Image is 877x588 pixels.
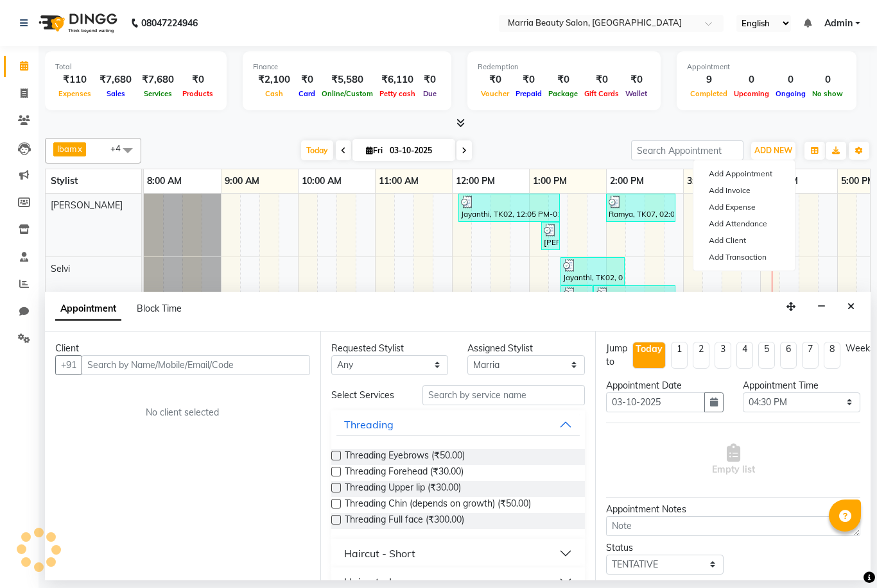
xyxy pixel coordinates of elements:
span: Stylist [51,175,78,187]
div: ₹7,680 [94,72,137,87]
span: Products [179,89,216,98]
div: ₹110 [55,72,94,87]
button: +91 [55,355,82,375]
a: 2:00 PM [607,172,647,190]
div: ₹7,680 [137,72,179,87]
div: Jump to [606,342,627,369]
div: Jayanthi, TK02, 01:25 PM-02:15 PM, Facial Anti aging (₹900) [562,259,623,283]
li: 5 [758,342,775,369]
span: Cash [262,89,286,98]
div: ₹0 [295,72,318,87]
span: Ongoing [772,89,809,98]
div: 0 [731,72,772,87]
input: Search Appointment [631,140,743,160]
div: 9 [687,72,731,87]
li: 4 [736,342,753,369]
div: Weeks [846,342,874,355]
div: Appointment [687,62,846,72]
div: [PERSON_NAME], TK05, 01:25 PM-01:50 PM, Haircut - Short Deep U line (₹400) [562,287,591,312]
input: Search by service name [422,385,586,405]
a: Add Invoice [693,182,795,199]
span: Wallet [622,89,650,98]
span: Ibam [57,144,76,154]
span: Completed [687,89,731,98]
b: 08047224946 [141,5,198,41]
div: 0 [809,72,846,87]
span: Threading Chin (depends on growth) (₹50.00) [345,497,531,513]
span: ADD NEW [754,146,792,155]
div: Requested Stylist [331,342,449,355]
span: +4 [110,143,130,153]
input: Search by Name/Mobile/Email/Code [82,355,310,375]
div: ₹0 [581,72,622,87]
span: Admin [824,17,853,30]
div: Appointment Time [743,379,860,392]
div: Assigned Stylist [467,342,585,355]
div: ₹2,100 [253,72,295,87]
div: Select Services [322,389,413,402]
span: Upcoming [731,89,772,98]
div: Today [636,342,663,356]
span: Expenses [55,89,94,98]
div: Threading [344,417,394,432]
div: raji, TK06, 01:50 PM-02:55 PM, Hair colour - Short Root touch up - Matrix (₹700),Waxing - Hot Wax... [595,287,674,312]
span: Petty cash [376,89,419,98]
a: 11:00 AM [376,172,422,190]
div: ₹0 [179,72,216,87]
a: 10:00 AM [299,172,345,190]
iframe: chat widget [823,537,864,575]
div: No client selected [86,406,279,419]
span: Gift Cards [581,89,622,98]
a: 12:00 PM [453,172,498,190]
input: yyyy-mm-dd [606,392,705,412]
div: ₹0 [545,72,581,87]
div: ₹0 [478,72,512,87]
div: Appointment Notes [606,503,860,516]
a: x [76,144,82,154]
span: Block Time [137,303,182,314]
span: Prepaid [512,89,545,98]
span: Threading Upper lip (₹30.00) [345,481,461,497]
div: Status [606,541,724,555]
span: Voucher [478,89,512,98]
div: [PERSON_NAME], TK04, 01:10 PM-01:25 PM, Threading Upper lip (₹30),Threading Chin (depends on grow... [543,224,559,248]
span: Appointment [55,298,121,321]
li: 1 [671,342,688,369]
div: ₹5,580 [318,72,376,87]
a: Add Transaction [693,249,795,265]
span: Today [301,140,333,160]
a: 8:00 AM [144,172,185,190]
div: ₹0 [512,72,545,87]
span: Services [141,89,175,98]
button: Add Appointment [693,165,795,182]
li: 3 [715,342,731,369]
div: Ramya, TK07, 02:00 PM-02:55 PM, Hair colour - Short Root touch up - Matrix (₹700),Threading Eyebr... [607,196,674,220]
div: Redemption [478,62,650,72]
div: Total [55,62,216,72]
div: ₹0 [622,72,650,87]
li: 8 [824,342,840,369]
span: Due [420,89,440,98]
a: 3:00 PM [684,172,724,190]
div: ₹6,110 [376,72,419,87]
button: Close [842,297,860,317]
div: Finance [253,62,441,72]
button: Haircut - Short [336,542,580,565]
span: Empty list [712,444,755,476]
div: Jayanthi, TK02, 12:05 PM-01:25 PM, Tan Removal - Protein pack Face (₹300),Facial Brightening (₹1500) [460,196,559,220]
span: Fri [363,146,386,155]
div: ₹0 [419,72,441,87]
button: ADD NEW [751,142,795,160]
div: Haircut - Short [344,546,415,561]
span: Threading Forehead (₹30.00) [345,465,464,481]
span: Selvi [51,263,70,274]
div: 0 [772,72,809,87]
a: Add Client [693,232,795,249]
span: No show [809,89,846,98]
a: 1:00 PM [530,172,570,190]
img: logo [33,5,121,41]
span: [PERSON_NAME] [51,199,123,211]
input: 2025-10-03 [386,141,450,160]
span: Threading Full face (₹300.00) [345,513,464,529]
span: Package [545,89,581,98]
